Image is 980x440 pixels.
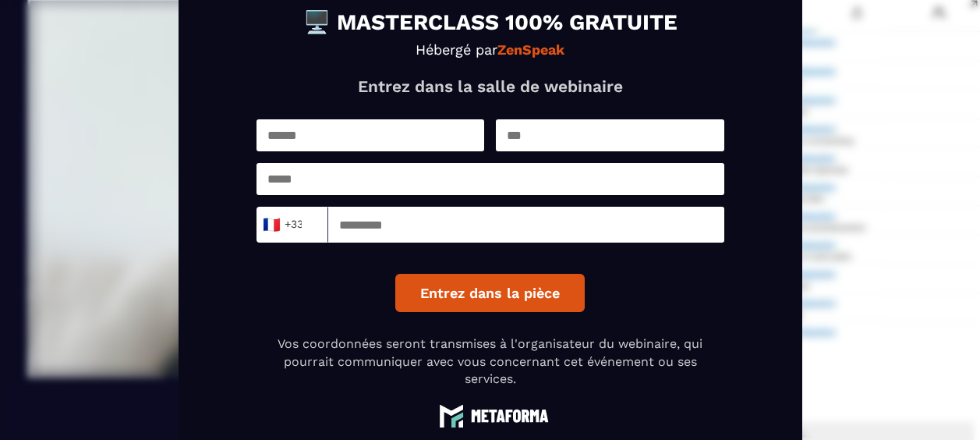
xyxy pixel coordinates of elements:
p: Hébergé par [256,41,724,58]
span: +33 [266,214,299,236]
p: Entrez dans la salle de webinaire [256,76,724,96]
span: 🇫🇷 [261,214,281,236]
h1: 🖥️ MASTERCLASS 100% GRATUITE [256,12,724,34]
p: Vos coordonnées seront transmises à l'organisateur du webinaire, qui pourrait communiquer avec vo... [256,335,724,388]
button: Entrez dans la pièce [395,274,585,312]
input: Search for option [302,213,314,236]
img: logo [432,403,549,428]
div: Search for option [256,207,328,243]
strong: ZenSpeak [497,41,564,58]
